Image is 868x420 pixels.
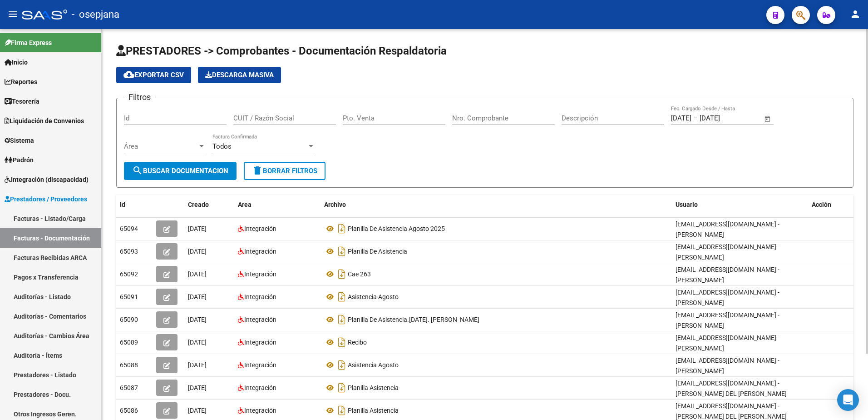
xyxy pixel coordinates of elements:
span: [EMAIL_ADDRESS][DOMAIN_NAME] - [PERSON_NAME] [676,289,779,306]
span: [DATE] [188,407,207,414]
mat-icon: cloud_download [123,69,134,80]
span: Planilla Asistencia [348,384,399,391]
span: 65091 [120,293,138,300]
button: Exportar CSV [116,67,191,83]
datatable-header-cell: Area [234,195,321,215]
span: Asistencia Agosto [348,293,399,300]
span: 65089 [120,339,138,346]
app-download-masive: Descarga masiva de comprobantes (adjuntos) [198,67,281,83]
span: [EMAIL_ADDRESS][DOMAIN_NAME] - [PERSON_NAME] [676,357,779,375]
span: [DATE] [188,248,207,255]
span: Acción [812,201,831,208]
span: Exportar CSV [123,71,184,79]
span: Todos [212,142,232,150]
datatable-header-cell: Id [116,195,153,215]
span: Archivo [324,201,346,208]
span: [EMAIL_ADDRESS][DOMAIN_NAME] - [PERSON_NAME] [676,266,779,284]
span: [EMAIL_ADDRESS][DOMAIN_NAME] - [PERSON_NAME] [676,311,779,329]
span: Prestadores / Proveedores [5,194,87,204]
span: 65093 [120,248,138,255]
div: Open Intercom Messenger [837,389,859,411]
span: Cae 263 [348,270,371,278]
span: [DATE] [188,270,207,278]
span: [EMAIL_ADDRESS][DOMAIN_NAME] - [PERSON_NAME] [676,220,779,238]
mat-icon: menu [7,9,18,20]
span: Integración [244,384,276,391]
h3: Filtros [124,91,155,104]
i: Descargar documento [336,358,348,372]
input: Fecha inicio [671,114,691,122]
span: Integración [244,407,276,414]
span: [DATE] [188,316,207,323]
span: 65090 [120,316,138,323]
i: Descargar documento [336,244,348,259]
span: [EMAIL_ADDRESS][DOMAIN_NAME] - [PERSON_NAME] [676,334,779,352]
button: Buscar Documentacion [124,162,237,180]
i: Descargar documento [336,403,348,418]
span: Área [124,142,197,150]
span: Reportes [5,77,37,87]
i: Descargar documento [336,380,348,395]
datatable-header-cell: Archivo [321,195,672,215]
span: – [693,114,698,122]
mat-icon: person [850,9,861,20]
span: [EMAIL_ADDRESS][DOMAIN_NAME] - [PERSON_NAME] DEL [PERSON_NAME] [676,380,787,397]
i: Descargar documento [336,312,348,327]
span: Recibo [348,339,367,346]
button: Open calendar [763,114,773,124]
mat-icon: delete [252,165,263,176]
span: Planilla Asistencia [348,407,399,414]
span: Area [238,201,252,208]
span: Creado [188,201,209,208]
span: 65086 [120,407,138,414]
span: Integración [244,361,276,369]
i: Descargar documento [336,267,348,281]
span: Integración (discapacidad) [5,175,89,185]
span: [DATE] [188,339,207,346]
span: Descarga Masiva [205,71,274,79]
span: Integración [244,270,276,278]
span: Id [120,201,125,208]
span: [EMAIL_ADDRESS][DOMAIN_NAME] - [PERSON_NAME] DEL [PERSON_NAME] [676,402,787,420]
span: Planilla De Asistencia.[DATE]. [PERSON_NAME] [348,316,479,323]
span: Liquidación de Convenios [5,116,84,126]
span: 65094 [120,225,138,232]
span: PRESTADORES -> Comprobantes - Documentación Respaldatoria [116,45,447,57]
datatable-header-cell: Creado [184,195,234,215]
span: Tesorería [5,96,39,106]
span: Integración [244,225,276,232]
button: Descarga Masiva [198,67,281,83]
i: Descargar documento [336,290,348,304]
span: Inicio [5,57,28,67]
span: Borrar Filtros [252,167,317,175]
span: Planilla De Asistencia Agosto 2025 [348,225,445,232]
i: Descargar documento [336,221,348,236]
span: Asistencia Agosto [348,361,399,369]
span: [DATE] [188,384,207,391]
span: - osepjana [72,5,119,25]
i: Descargar documento [336,335,348,350]
span: Integración [244,293,276,300]
mat-icon: search [132,165,143,176]
datatable-header-cell: Acción [808,195,853,215]
span: Buscar Documentacion [132,167,228,175]
span: Integración [244,316,276,323]
span: 65092 [120,270,138,278]
span: Planilla De Asistencia [348,248,407,255]
span: [DATE] [188,293,207,300]
span: Usuario [676,201,698,208]
span: 65088 [120,361,138,369]
span: [DATE] [188,361,207,369]
span: Firma Express [5,38,52,48]
span: Integración [244,339,276,346]
datatable-header-cell: Usuario [672,195,808,215]
input: Fecha fin [700,114,744,122]
span: [EMAIL_ADDRESS][DOMAIN_NAME] - [PERSON_NAME] [676,243,779,261]
span: Padrón [5,155,34,165]
span: [DATE] [188,225,207,232]
span: Sistema [5,135,34,145]
span: 65087 [120,384,138,391]
button: Borrar Filtros [244,162,325,180]
span: Integración [244,248,276,255]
